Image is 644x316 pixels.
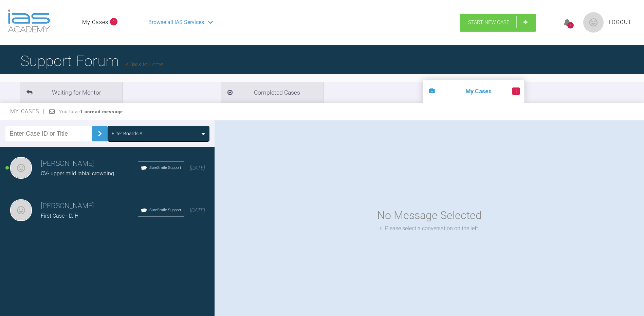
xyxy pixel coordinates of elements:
[609,18,632,27] a: Logout
[377,207,482,224] div: No Message Selected
[20,82,122,103] li: Waiting for Mentor
[380,224,479,233] div: Please select a conversation on the left.
[41,213,78,219] span: First Case - D. H
[190,165,205,171] span: [DATE]
[149,165,181,171] span: SureSmile Support
[8,9,50,33] img: logo-light.3e3ef733.png
[460,14,536,31] a: Start New Case
[126,61,163,67] a: Back to Home
[41,200,138,212] h3: [PERSON_NAME]
[423,80,525,103] li: My Cases
[41,170,114,177] span: CV- upper mild labial crowding
[112,130,145,137] div: Filter Boards: All
[94,128,105,139] img: chevronRight.28bd32b0.svg
[110,18,117,25] span: 1
[190,207,205,214] span: [DATE]
[82,18,108,27] a: My Cases
[583,12,604,33] img: profile.png
[80,109,123,114] strong: 1 unread message
[10,108,45,115] span: My Cases
[59,109,123,114] span: You have
[5,126,92,141] input: Enter Case ID or Title
[10,157,32,179] img: Hannah Law
[468,19,510,25] span: Start New Case
[10,199,32,221] img: Hannah Law
[149,207,181,213] span: SureSmile Support
[41,158,138,170] h3: [PERSON_NAME]
[512,87,520,95] span: 1
[148,18,204,27] span: Browse all IAS Services
[567,22,574,28] div: 4
[20,49,163,73] h1: Support Forum
[221,82,323,103] li: Completed Cases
